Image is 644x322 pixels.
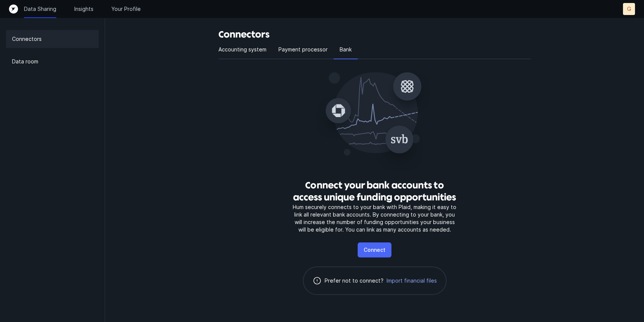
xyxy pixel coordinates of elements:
[290,203,459,233] p: Hum securely connects to your bank with Plaid, making it easy to link all relevant bank accounts....
[12,57,38,66] p: Data room
[278,45,328,54] p: Payment processor
[358,242,391,257] button: Connect
[218,45,266,54] p: Accounting system
[364,245,385,254] p: Connect
[24,5,56,13] a: Data Sharing
[627,5,631,13] p: G
[218,29,531,41] h3: Connectors
[387,277,437,284] span: Import financial files
[290,179,459,203] h3: Connect your bank accounts to access unique funding opportunities
[12,35,42,44] p: Connectors
[6,30,99,48] a: Connectors
[111,5,141,13] a: Your Profile
[74,5,93,13] a: Insights
[623,3,635,15] button: G
[325,276,384,285] p: Prefer not to connect?
[314,65,435,173] img: Connect your bank accounts to access unique funding opportunities
[340,45,352,54] p: Bank
[6,53,99,71] a: Data room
